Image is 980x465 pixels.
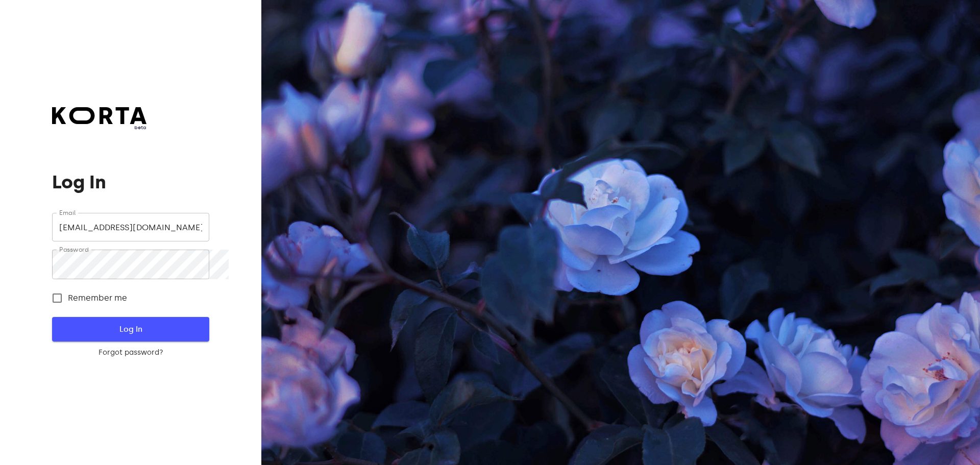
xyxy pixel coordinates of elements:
[68,292,127,304] span: Remember me
[52,107,146,124] img: Korta
[68,323,192,336] span: Log In
[52,124,146,131] span: beta
[52,348,209,358] a: Forgot password?
[52,172,209,192] h1: Log In
[52,107,146,131] a: beta
[52,317,209,341] button: Log In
